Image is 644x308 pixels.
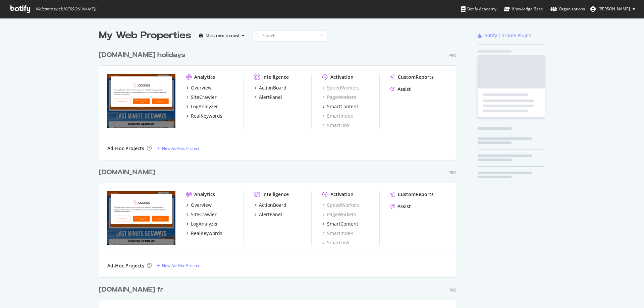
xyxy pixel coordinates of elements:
[157,145,199,151] a: New Ad-Hoc Project
[191,84,212,91] div: Overview
[262,191,289,198] div: Intelligence
[322,230,353,237] a: SmartIndex
[254,94,282,101] a: AlertPanel
[390,191,434,198] a: CustomReports
[322,113,353,119] a: SmartIndex
[448,53,456,58] div: Pro
[186,230,222,237] a: RealKeywords
[398,191,434,198] div: CustomReports
[197,30,247,41] button: Most recent crawl
[194,191,215,198] div: Analytics
[107,145,144,152] div: Ad-Hoc Projects
[99,50,185,60] div: [DOMAIN_NAME] holidays
[107,74,175,128] img: easyjet.com/en/holidays
[191,113,222,119] div: RealKeywords
[191,103,218,110] div: LogAnalyzer
[162,263,199,268] div: New Ad-Hoc Project
[397,86,411,93] div: Assist
[259,94,282,101] div: AlertPanel
[254,211,282,218] a: AlertPanel
[186,103,218,110] a: LogAnalyzer
[186,211,217,218] a: SiteCrawler
[504,6,543,12] div: Knowledge Base
[191,94,217,101] div: SiteCrawler
[322,202,360,208] a: SpeedWorkers
[186,113,222,119] a: RealKeywords
[254,84,286,91] a: ActionBoard
[550,6,585,12] div: Organizations
[478,32,532,39] a: Botify Chrome Plugin
[598,6,630,12] span: Marcin Lewicki
[99,50,188,60] a: [DOMAIN_NAME] holidays
[330,191,354,198] div: Activation
[327,103,358,110] div: SmartContent
[397,203,411,210] div: Assist
[390,86,411,93] a: Assist
[262,74,289,80] div: Intelligence
[448,170,456,176] div: Pro
[322,239,350,246] a: SmartLink
[322,84,360,91] a: SpeedWorkers
[253,30,326,42] input: Search
[206,34,239,38] div: Most recent crawl
[35,6,96,12] span: Welcome back, [PERSON_NAME] !
[390,203,411,210] a: Assist
[327,221,358,227] div: SmartContent
[191,211,217,218] div: SiteCrawler
[99,168,158,177] a: [DOMAIN_NAME]
[191,202,212,208] div: Overview
[322,211,356,218] a: PageWorkers
[186,94,217,101] a: SiteCrawler
[99,285,166,295] a: [DOMAIN_NAME] fr
[330,74,354,80] div: Activation
[162,145,199,151] div: New Ad-Hoc Project
[461,6,496,12] div: Botify Academy
[322,103,358,110] a: SmartContent
[99,29,191,42] div: My Web Properties
[585,4,641,14] button: [PERSON_NAME]
[259,84,286,91] div: ActionBoard
[259,202,286,208] div: ActionBoard
[99,285,163,295] div: [DOMAIN_NAME] fr
[259,211,282,218] div: AlertPanel
[194,74,215,80] div: Analytics
[191,221,218,227] div: LogAnalyzer
[398,74,434,80] div: CustomReports
[322,221,358,227] a: SmartContent
[448,287,456,293] div: Pro
[99,168,155,177] div: [DOMAIN_NAME]
[186,221,218,227] a: LogAnalyzer
[157,263,199,268] a: New Ad-Hoc Project
[390,74,434,80] a: CustomReports
[191,230,222,237] div: RealKeywords
[107,262,144,269] div: Ad-Hoc Projects
[186,202,212,208] a: Overview
[107,191,175,245] img: easyjet.com
[254,202,286,208] a: ActionBoard
[322,94,356,101] a: PageWorkers
[186,84,212,91] a: Overview
[322,122,350,129] a: SmartLink
[484,32,532,39] div: Botify Chrome Plugin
